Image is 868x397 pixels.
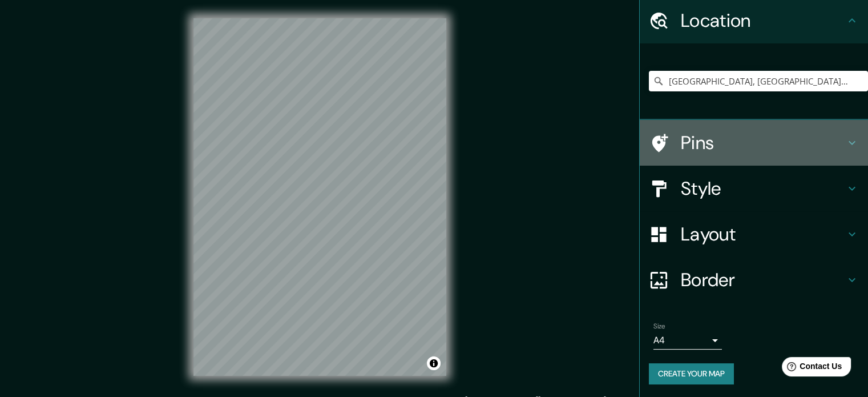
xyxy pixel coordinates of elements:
div: Pins [640,120,868,166]
div: Style [640,166,868,211]
button: Toggle attribution [427,356,441,370]
h4: Layout [681,223,845,246]
input: Pick your city or area [649,71,868,91]
div: Border [640,257,868,303]
canvas: Map [193,18,446,376]
label: Size [653,322,665,331]
h4: Location [681,9,845,32]
h4: Border [681,268,845,291]
div: Layout [640,211,868,257]
div: A4 [653,331,722,350]
h4: Pins [681,131,845,154]
h4: Style [681,177,845,200]
iframe: Help widget launcher [766,352,855,384]
button: Create your map [649,363,734,384]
